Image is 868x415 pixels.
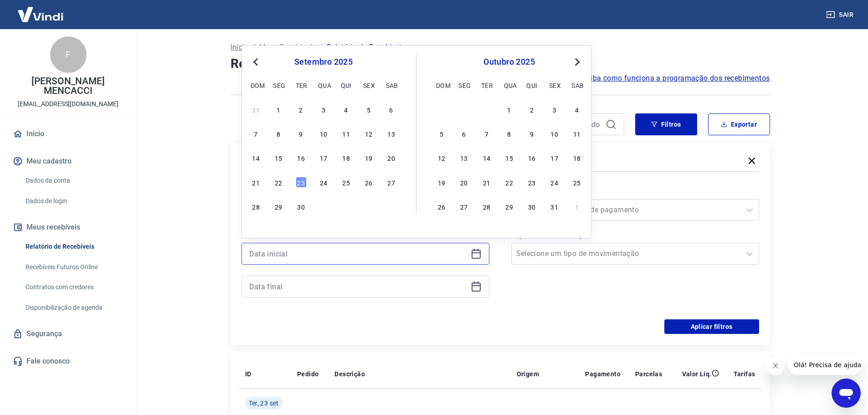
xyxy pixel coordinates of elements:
[435,102,584,213] div: month 2025-10
[824,6,857,23] button: Sair
[571,201,582,212] div: Choose sábado, 1 de novembro de 2025
[318,80,329,91] div: qua
[571,80,582,91] div: sab
[526,128,537,139] div: Choose quinta-feira, 9 de outubro de 2025
[513,186,757,197] label: Forma de Pagamento
[318,128,329,139] div: Choose quarta-feira, 10 de setembro de 2025
[571,177,582,188] div: Choose sábado, 25 de outubro de 2025
[296,177,307,188] div: Choose terça-feira, 23 de setembro de 2025
[436,152,447,163] div: Choose domingo, 12 de outubro de 2025
[458,80,469,91] div: seg
[504,80,515,91] div: qua
[11,0,70,28] img: Vindi
[832,379,861,408] iframe: Botão para abrir a janela de mensagens
[504,128,515,139] div: Choose quarta-feira, 8 de outubro de 2025
[458,177,469,188] div: Choose segunda-feira, 20 de outubro de 2025
[526,152,537,163] div: Choose quinta-feira, 16 de outubro de 2025
[251,80,262,91] div: dom
[22,258,125,277] a: Recebíveis Futuros Online
[481,104,492,115] div: Choose terça-feira, 30 de setembro de 2025
[435,56,584,67] div: outubro 2025
[296,152,307,163] div: Choose terça-feira, 16 de setembro de 2025
[386,80,397,91] div: sab
[766,357,785,375] iframe: Fechar mensagem
[481,128,492,139] div: Choose terça-feira, 7 de outubro de 2025
[517,369,539,379] p: Origem
[250,56,261,67] button: Previous Month
[273,152,284,163] div: Choose segunda-feira, 15 de setembro de 2025
[504,177,515,188] div: Choose quarta-feira, 22 de outubro de 2025
[252,42,256,53] p: /
[7,77,129,96] p: [PERSON_NAME] MENCACCI
[245,369,252,379] p: ID
[296,104,307,115] div: Choose terça-feira, 2 de setembro de 2025
[22,171,125,190] a: Dados da conta
[664,319,759,334] button: Aplicar filtros
[481,201,492,212] div: Choose terça-feira, 28 de outubro de 2025
[582,73,770,84] a: Saiba como funciona a programação dos recebimentos
[526,104,537,115] div: Choose quinta-feira, 2 de outubro de 2025
[504,201,515,212] div: Choose quarta-feira, 29 de outubro de 2025
[458,104,469,115] div: Choose segunda-feira, 29 de setembro de 2025
[363,201,374,212] div: Choose sexta-feira, 3 de outubro de 2025
[327,42,405,53] p: Relatório de Recebíveis
[318,152,329,163] div: Choose quarta-feira, 17 de setembro de 2025
[318,104,329,115] div: Choose quarta-feira, 3 de setembro de 2025
[386,152,397,163] div: Choose sábado, 20 de setembro de 2025
[458,152,469,163] div: Choose segunda-feira, 13 de outubro de 2025
[386,128,397,139] div: Choose sábado, 13 de setembro de 2025
[231,55,770,73] h4: Relatório de Recebíveis
[436,80,447,91] div: dom
[734,369,755,379] p: Tarifas
[341,80,352,91] div: qui
[571,152,582,163] div: Choose sábado, 18 de outubro de 2025
[318,177,329,188] div: Choose quarta-feira, 24 de setembro de 2025
[249,56,398,67] div: setembro 2025
[341,177,352,188] div: Choose quinta-feira, 25 de setembro de 2025
[334,369,365,379] p: Descrição
[251,128,262,139] div: Choose domingo, 7 de setembro de 2025
[513,230,757,241] label: Tipo de Movimentação
[11,217,125,237] button: Meus recebíveis
[50,36,87,73] div: F
[341,128,352,139] div: Choose quinta-feira, 11 de setembro de 2025
[5,6,77,14] span: Olá! Precisa de ajuda?
[436,104,447,115] div: Choose domingo, 28 de setembro de 2025
[481,152,492,163] div: Choose terça-feira, 14 de outubro de 2025
[571,128,582,139] div: Choose sábado, 11 de outubro de 2025
[249,280,467,293] input: Data final
[363,128,374,139] div: Choose sexta-feira, 12 de setembro de 2025
[273,201,284,212] div: Choose segunda-feira, 29 de setembro de 2025
[11,124,125,144] a: Início
[231,42,249,53] a: Início
[526,201,537,212] div: Choose quinta-feira, 30 de outubro de 2025
[635,369,662,379] p: Parcelas
[297,369,318,379] p: Pedido
[788,355,861,375] iframe: Mensagem da empresa
[481,80,492,91] div: ter
[249,102,398,213] div: month 2025-09
[251,104,262,115] div: Choose domingo, 31 de agosto de 2025
[571,104,582,115] div: Choose sábado, 4 de outubro de 2025
[22,278,125,297] a: Contratos com credores
[549,104,560,115] div: Choose sexta-feira, 3 de outubro de 2025
[251,152,262,163] div: Choose domingo, 14 de setembro de 2025
[296,128,307,139] div: Choose terça-feira, 9 de setembro de 2025
[22,192,125,210] a: Dados de login
[11,324,125,344] a: Segurança
[249,399,279,408] span: Ter, 23 set
[635,113,697,135] button: Filtros
[251,177,262,188] div: Choose domingo, 21 de setembro de 2025
[259,42,316,53] a: Meus Recebíveis
[363,152,374,163] div: Choose sexta-feira, 19 de setembro de 2025
[526,80,537,91] div: qui
[11,351,125,371] a: Fale conosco
[682,369,712,379] p: Valor Líq.
[436,128,447,139] div: Choose domingo, 5 de outubro de 2025
[549,128,560,139] div: Choose sexta-feira, 10 de outubro de 2025
[318,201,329,212] div: Choose quarta-feira, 1 de outubro de 2025
[363,104,374,115] div: Choose sexta-feira, 5 de setembro de 2025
